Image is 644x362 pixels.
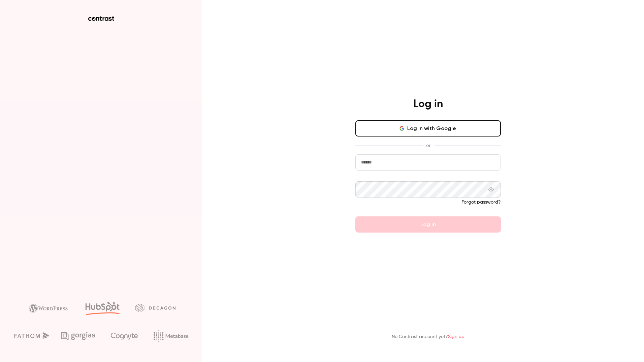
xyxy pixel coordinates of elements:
img: decagon [135,304,175,311]
a: Forgot password? [461,200,501,205]
h4: Log in [413,97,443,111]
p: No Contrast account yet? [392,333,464,340]
button: Log in with Google [355,120,501,137]
span: or [423,142,434,149]
a: Sign up [448,334,464,339]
